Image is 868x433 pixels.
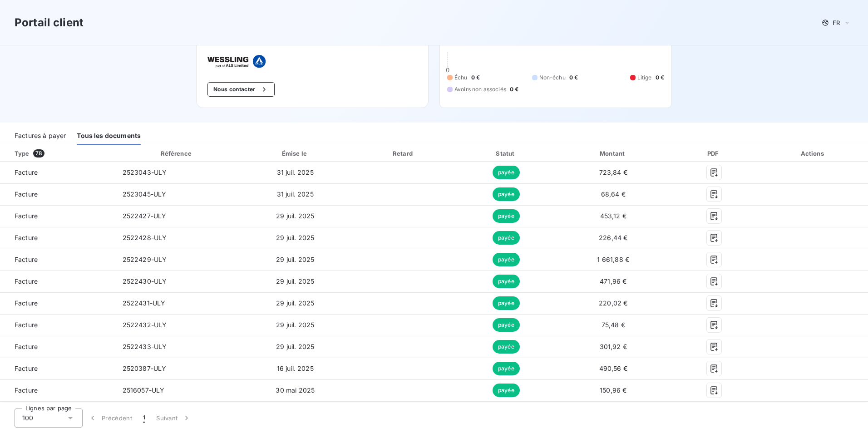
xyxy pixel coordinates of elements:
span: 29 juil. 2025 [276,212,314,220]
button: Nous contacter [207,82,275,97]
span: 29 juil. 2025 [276,234,314,241]
span: Facture [7,342,108,351]
span: payée [493,384,520,397]
span: 29 juil. 2025 [276,256,314,263]
span: 0 € [471,74,480,82]
span: 31 juil. 2025 [277,168,314,176]
span: FR [833,19,840,26]
span: payée [493,318,520,332]
div: PDF [671,149,757,158]
span: 16 juil. 2025 [277,364,314,372]
span: payée [493,187,520,201]
span: Facture [7,277,108,286]
span: 1 [143,413,145,423]
span: 29 juil. 2025 [276,343,314,350]
span: Facture [7,255,108,264]
span: payée [493,275,520,288]
span: 2523043-ULY [123,168,167,176]
span: 29 juil. 2025 [276,299,314,307]
span: Facture [7,233,108,242]
span: Facture [7,364,108,373]
h3: Portail client [15,15,84,31]
div: Retard [354,149,454,158]
span: payée [493,166,520,179]
span: 29 juil. 2025 [276,277,314,285]
span: 0 € [656,74,664,82]
span: 30 mai 2025 [276,386,315,394]
div: Référence [161,150,192,157]
span: Non-échu [539,74,566,82]
span: 31 juil. 2025 [277,190,314,198]
span: 29 juil. 2025 [276,321,314,329]
span: payée [493,253,520,266]
span: 0 [446,66,449,74]
span: payée [493,340,520,354]
span: 220,02 € [599,299,627,307]
span: 78 [33,149,44,157]
span: 723,84 € [599,168,627,176]
button: 1 [138,408,151,428]
span: 2523045-ULY [123,190,167,198]
span: Litige [637,74,652,82]
span: 2522428-ULY [123,234,167,241]
span: Facture [7,320,108,330]
span: 2516057-ULY [123,386,165,394]
span: payée [493,231,520,245]
div: Factures à payer [15,126,66,145]
span: 2522429-ULY [123,256,167,263]
span: Facture [7,212,108,221]
span: 490,56 € [599,364,627,372]
span: 150,96 € [600,386,626,394]
div: Type [9,149,113,158]
span: 2522427-ULY [123,212,167,220]
span: payée [493,209,520,223]
span: Facture [7,299,108,308]
span: Facture [7,386,108,395]
span: Avoirs non associés [454,85,506,93]
div: Actions [760,149,866,158]
span: Facture [7,168,108,177]
span: 2522431-ULY [123,299,166,307]
span: 100 [22,413,33,423]
img: Company logo [207,55,266,68]
button: Précédent [83,408,138,428]
span: 2520387-ULY [123,364,167,372]
div: Montant [558,149,668,158]
span: payée [493,296,520,310]
span: 453,12 € [600,212,626,220]
span: 0 € [510,85,518,93]
span: 0 € [569,74,578,82]
span: 2522430-ULY [123,277,167,285]
span: 226,44 € [599,234,627,241]
span: payée [493,362,520,375]
span: 1 661,88 € [597,256,629,263]
div: Statut [457,149,555,158]
span: 2522432-ULY [123,321,167,329]
span: Échu [454,74,468,82]
span: 68,64 € [601,190,626,198]
div: Émise le [241,149,350,158]
span: 301,92 € [600,343,627,350]
button: Suivant [151,408,197,428]
span: 75,48 € [602,321,625,329]
span: 2522433-ULY [123,343,167,350]
div: Tous les documents [77,126,141,145]
span: 471,96 € [600,277,626,285]
span: Facture [7,190,108,199]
